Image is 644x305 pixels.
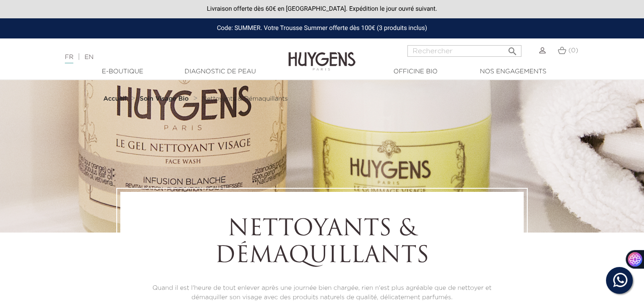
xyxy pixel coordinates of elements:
[468,67,558,76] a: Nos engagements
[202,96,288,102] span: Nettoyants & Démaquillants
[288,38,356,72] img: Huygens
[202,95,288,102] a: Nettoyants & Démaquillants
[60,52,262,63] div: |
[85,54,93,60] a: EN
[407,45,521,57] input: Rechercher
[140,96,189,102] strong: Soin Visage Bio
[371,67,460,76] a: Officine Bio
[78,67,167,76] a: E-Boutique
[504,42,521,55] button: 
[65,54,73,64] a: FR
[103,96,127,102] strong: Accueil
[507,43,518,54] i: 
[145,216,499,270] h1: Nettoyants & Démaquillants
[568,47,578,54] span: (0)
[145,284,499,302] p: Quand il est l'heure de tout enlever après une journée bien chargée, rien n'est plus agréable que...
[175,67,265,76] a: Diagnostic de peau
[140,95,191,102] a: Soin Visage Bio
[103,95,128,102] a: Accueil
